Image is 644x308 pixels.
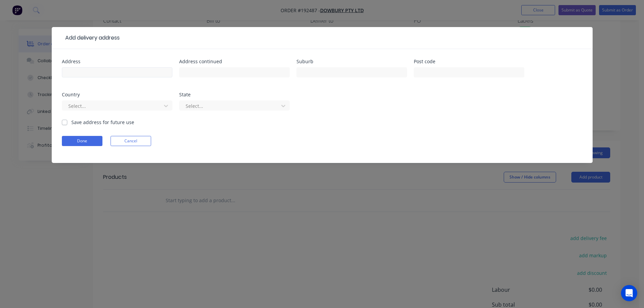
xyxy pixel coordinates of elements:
label: Save address for future use [71,119,134,126]
div: State [179,92,290,97]
button: Cancel [111,136,151,146]
div: Open Intercom Messenger [621,285,637,301]
div: Country [62,92,172,97]
div: Add delivery address [62,34,120,42]
div: Suburb [296,59,407,64]
div: Address continued [179,59,290,64]
div: Post code [414,59,524,64]
div: Address [62,59,172,64]
button: Done [62,136,102,146]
